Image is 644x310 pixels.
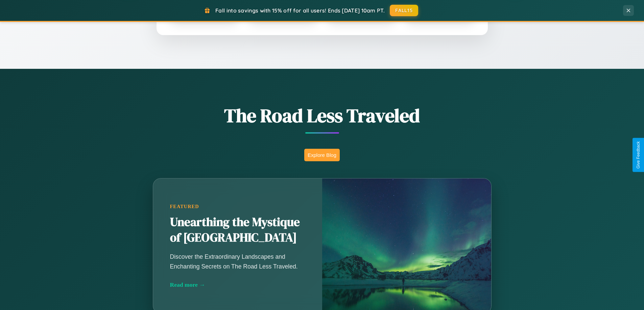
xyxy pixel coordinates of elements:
span: Fall into savings with 15% off for all users! Ends [DATE] 10am PT. [215,7,385,14]
p: Discover the Extraordinary Landscapes and Enchanting Secrets on The Road Less Traveled. [170,252,305,271]
button: Explore Blog [304,149,340,161]
div: Read more → [170,281,305,288]
div: Give Feedback [636,141,641,169]
button: FALL15 [390,5,418,16]
div: Featured [170,204,305,209]
h2: Unearthing the Mystique of [GEOGRAPHIC_DATA] [170,215,305,246]
h1: The Road Less Traveled [119,103,525,129]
